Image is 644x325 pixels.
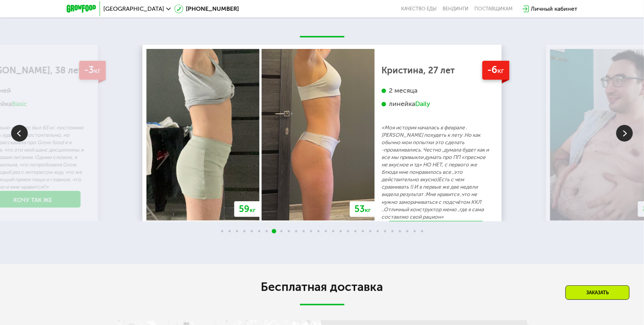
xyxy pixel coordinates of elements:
div: Личный кабинет [531,4,578,13]
img: Slide right [616,125,633,142]
span: [GEOGRAPHIC_DATA] [104,6,164,12]
div: Кристина, 27 лет [382,67,491,74]
div: Basic [12,100,27,108]
h2: Бесплатная доставка [115,279,530,294]
div: Daily [416,100,431,108]
a: Хочу так же [388,221,484,238]
div: 59 [234,201,261,217]
a: [PHONE_NUMBER] [174,4,239,13]
span: кг [94,66,101,75]
p: «Моя история началась в феврале .[PERSON_NAME] похудеть к лету .Но как обычно мои попытки это сде... [382,124,491,220]
span: кг [498,66,504,75]
span: кг [365,206,371,213]
a: Качество еды [401,6,437,12]
img: Slide left [11,125,28,142]
div: -6 [483,61,510,80]
span: кг [250,206,256,213]
div: -3 [79,61,106,80]
div: линейка [382,100,491,108]
div: 53 [350,201,376,217]
div: Заказать [565,285,630,300]
div: 2 месяца [382,86,491,95]
a: Вендинги [443,6,469,12]
div: поставщикам [475,6,513,12]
